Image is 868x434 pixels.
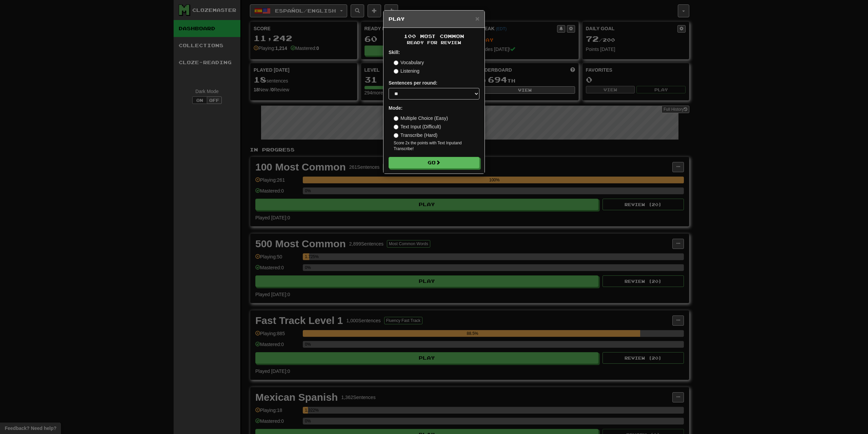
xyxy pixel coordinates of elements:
[394,59,424,66] label: Vocabulary
[394,132,437,139] label: Transcribe (Hard)
[475,15,479,22] span: ×
[394,115,448,122] label: Multiple Choice (Easy)
[394,123,441,130] label: Text Input (Difficult)
[389,105,402,111] strong: Mode:
[394,60,398,65] input: Vocabulary
[389,79,437,86] label: Sentences per round:
[394,116,398,121] input: Multiple Choice (Easy)
[394,133,398,138] input: Transcribe (Hard)
[389,40,479,46] small: Ready for Review
[394,69,398,74] input: Listening
[389,16,479,22] h5: Play
[475,15,479,22] button: Close
[394,140,479,152] small: Score 2x the points with Text Input and Transcribe !
[394,68,419,74] label: Listening
[389,50,400,55] strong: Skill:
[389,157,479,168] button: Go
[404,33,464,39] span: 100 Most Common
[394,125,398,129] input: Text Input (Difficult)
